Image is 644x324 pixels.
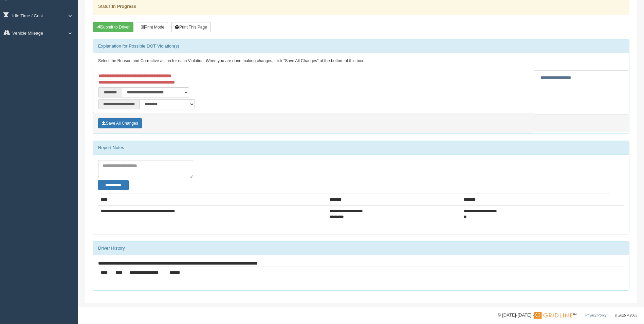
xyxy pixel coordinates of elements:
[112,4,136,9] strong: In Progress
[93,241,629,255] div: Driver History
[98,180,129,190] button: Change Filter Options
[93,22,133,32] button: Submit To Driver
[615,313,637,317] span: v. 2025.4.2063
[171,22,211,32] button: Print This Page
[498,312,637,319] div: © [DATE]-[DATE] - ™
[585,313,606,317] a: Privacy Policy
[534,312,572,319] img: Gridline
[98,118,142,128] button: Save
[137,22,168,32] button: Print Mode
[93,141,629,155] div: Report Notes
[93,39,629,53] div: Explanation for Possible DOT Violation(s)
[93,53,629,69] div: Select the Reason and Corrective action for each Violation. When you are done making changes, cli...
